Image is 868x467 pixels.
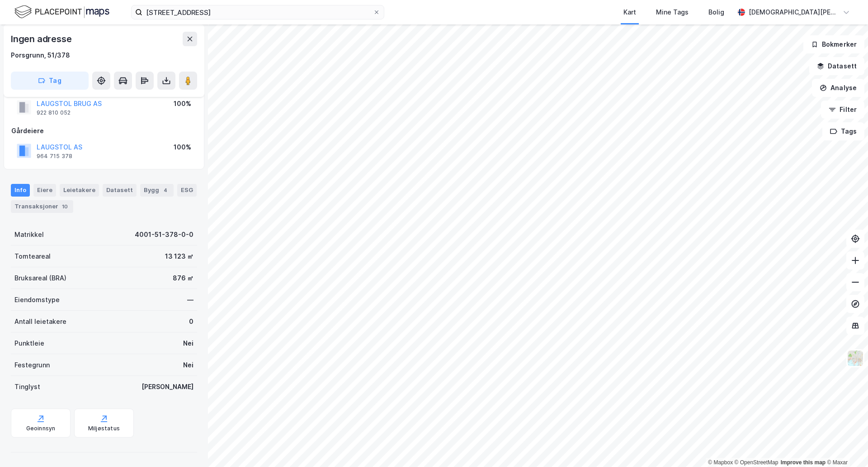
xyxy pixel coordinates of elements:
[174,142,191,153] div: 100%
[177,184,197,197] div: ESG
[14,360,50,371] div: Festegrunn
[823,424,868,467] div: Kontrollprogram for chat
[14,381,40,392] div: Tinglyst
[142,381,193,392] div: [PERSON_NAME]
[14,316,66,327] div: Antall leietakere
[11,50,70,61] div: Porsgrunn, 51/378
[174,98,191,109] div: 100%
[809,57,864,75] button: Datasett
[623,7,636,18] div: Kart
[803,35,864,53] button: Bokmerker
[14,229,44,240] div: Matrikkel
[14,4,109,20] img: logo.f888ab2527a4732fd821a326f86c7f29.svg
[142,5,373,19] input: Søk på adresse, matrikkel, gårdeiere, leietakere eller personer
[183,360,193,371] div: Nei
[14,251,51,262] div: Tomteareal
[11,200,73,213] div: Transaksjoner
[812,79,864,97] button: Analyse
[11,32,73,46] div: Ingen adresse
[140,184,174,197] div: Bygg
[103,184,137,197] div: Datasett
[11,125,197,136] div: Gårdeiere
[11,184,30,197] div: Info
[183,338,193,349] div: Nei
[14,273,66,284] div: Bruksareal (BRA)
[14,338,44,349] div: Punktleie
[847,350,864,367] img: Z
[656,7,689,18] div: Mine Tags
[708,7,724,18] div: Bolig
[173,273,193,284] div: 876 ㎡
[60,202,70,211] div: 10
[60,184,99,197] div: Leietakere
[88,425,120,432] div: Miljøstatus
[821,101,864,119] button: Filter
[33,184,56,197] div: Eiere
[26,425,56,432] div: Geoinnsyn
[14,294,60,305] div: Eiendomstype
[165,251,193,262] div: 13 123 ㎡
[37,109,71,116] div: 922 810 052
[161,186,170,195] div: 4
[822,122,864,140] button: Tags
[11,72,89,90] button: Tag
[749,7,839,18] div: [DEMOGRAPHIC_DATA][PERSON_NAME]
[781,459,826,466] a: Improve this map
[187,294,193,305] div: —
[823,424,868,467] iframe: Chat Widget
[135,229,193,240] div: 4001-51-378-0-0
[189,316,193,327] div: 0
[735,459,778,466] a: OpenStreetMap
[37,153,72,160] div: 964 715 378
[708,459,733,466] a: Mapbox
